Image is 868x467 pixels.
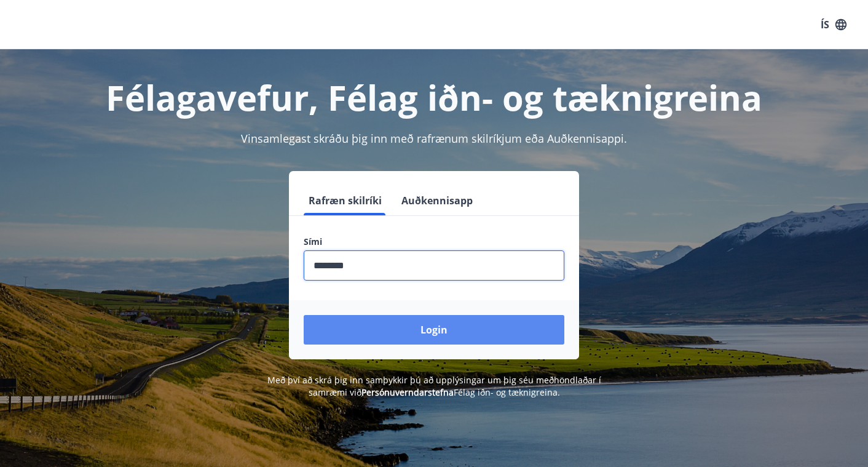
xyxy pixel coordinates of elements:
span: Með því að skrá þig inn samþykkir þú að upplýsingar um þig séu meðhöndlaðar í samræmi við Félag i... [267,374,601,398]
button: ÍS [814,14,853,36]
button: Auðkennisapp [397,186,478,215]
button: Rafræn skilríki [304,186,387,215]
span: Vinsamlegast skráðu þig inn með rafrænum skilríkjum eða Auðkennisappi. [241,131,627,146]
button: Login [304,315,564,345]
a: Persónuverndarstefna [361,386,454,398]
label: Sími [304,236,564,248]
h1: Félagavefur, Félag iðn- og tæknigreina [15,74,853,121]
